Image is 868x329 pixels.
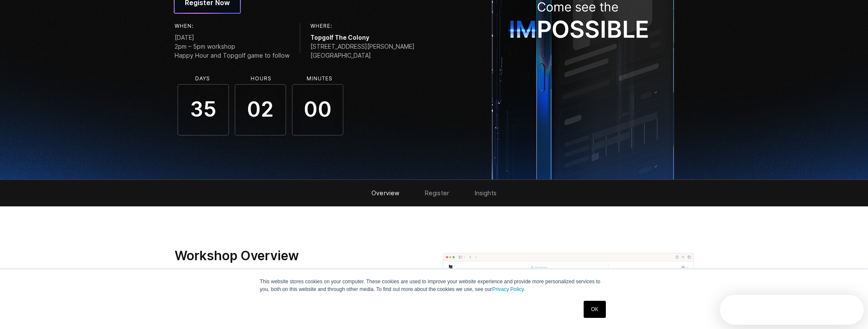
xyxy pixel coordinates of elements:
span: [DATE] [175,33,289,42]
iframe: Intercom live chat discovery launcher [720,295,864,325]
span: 00 [292,84,343,135]
p: This website stores cookies on your computer. These cookies are used to improve your website expe... [260,278,608,293]
a: Privacy Policy. [492,286,525,292]
li: Hours [236,76,287,82]
span: Topgolf The Colony [310,33,415,42]
span: 35 [178,84,229,135]
h3: Workshop Overview [175,248,383,264]
li: Minutes [294,76,345,82]
a: Insights [475,189,497,197]
h6: Where: [310,23,415,29]
iframe: Intercom live chat [839,300,859,320]
span: [STREET_ADDRESS][PERSON_NAME] [GEOGRAPHIC_DATA] [310,42,415,60]
a: Overview [371,189,399,197]
h6: When: [175,23,289,29]
a: OK [584,301,605,318]
span: 02 [235,84,286,135]
a: Register [425,189,449,197]
span: 2pm – 5pm workshop Happy Hour and Topgolf game to follow [175,42,289,60]
li: Days [177,76,228,82]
